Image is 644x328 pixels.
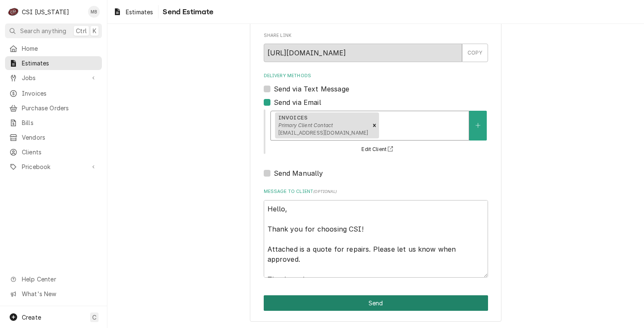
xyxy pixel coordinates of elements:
[264,12,488,278] div: Estimate Send Form
[22,73,85,82] span: Jobs
[5,101,102,115] a: Purchase Orders
[264,188,488,195] label: Message to Client
[264,32,488,62] div: Share Link
[462,44,488,62] button: COPY
[22,162,85,171] span: Pricebook
[264,73,488,178] div: Delivery Methods
[5,160,102,174] a: Go to Pricebook
[5,86,102,100] a: Invoices
[250,1,501,322] div: Estimate Send
[264,188,488,278] div: Message to Client
[5,42,102,55] a: Home
[5,116,102,130] a: Bills
[278,115,307,121] strong: INVOICES
[22,133,98,142] span: Vendors
[264,295,488,311] div: Button Group Row
[22,89,98,98] span: Invoices
[8,6,19,18] div: C
[160,6,213,18] span: Send Estimate
[5,71,102,85] a: Go to Jobs
[5,272,102,286] a: Go to Help Center
[76,26,87,35] span: Ctrl
[360,144,397,155] button: Edit Client
[92,313,96,322] span: C
[22,289,97,298] span: What's New
[5,130,102,144] a: Vendors
[278,122,333,128] em: Primary Client Contact
[22,118,98,127] span: Bills
[22,314,41,321] span: Create
[313,189,337,194] span: ( optional )
[274,168,323,178] label: Send Manually
[475,122,480,128] svg: Create New Contact
[8,6,19,18] div: CSI Kentucky's Avatar
[22,8,69,16] div: CSI [US_STATE]
[22,59,98,68] span: Estimates
[20,26,66,35] span: Search anything
[22,148,98,156] span: Clients
[264,73,488,79] label: Delivery Methods
[274,97,321,107] label: Send via Email
[264,200,488,278] textarea: Hello, Thank you for choosing CSI! Attached is a quote for repairs. Please let us know when appro...
[22,275,97,284] span: Help Center
[22,104,98,112] span: Purchase Orders
[264,32,488,39] label: Share Link
[126,8,153,16] span: Estimates
[88,6,100,18] div: Matt Brewington's Avatar
[93,26,96,35] span: K
[110,5,156,19] a: Estimates
[264,295,488,311] div: Button Group
[469,111,487,141] button: Create New Contact
[274,84,349,94] label: Send via Text Message
[88,6,100,18] div: MB
[22,44,98,53] span: Home
[5,23,102,38] button: Search anythingCtrlK
[5,287,102,301] a: Go to What's New
[5,56,102,70] a: Estimates
[264,295,488,311] button: Send
[278,130,368,136] span: [EMAIL_ADDRESS][DOMAIN_NAME]
[5,145,102,159] a: Clients
[370,112,379,138] div: Remove [object Object]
